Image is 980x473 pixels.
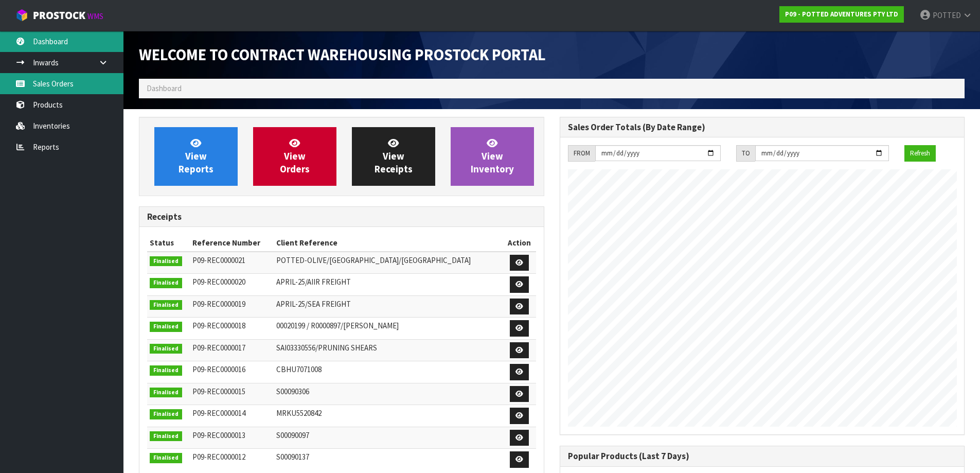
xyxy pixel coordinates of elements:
[192,408,245,418] span: P09-REC0000014
[276,277,351,287] span: APRIL-25/AIIR FREIGHT
[190,235,274,251] th: Reference Number
[568,122,957,132] h3: Sales Order Totals (By Date Range)
[150,409,182,419] span: Finalised
[150,256,182,267] span: Finalised
[192,255,245,265] span: P09-REC0000021
[192,299,245,309] span: P09-REC0000019
[15,9,28,22] img: cube-alt.png
[150,431,182,442] span: Finalised
[471,137,514,176] span: View Inventory
[192,452,245,462] span: P09-REC0000012
[179,137,213,176] span: View Reports
[276,255,471,265] span: POTTED-OLIVE/[GEOGRAPHIC_DATA]/[GEOGRAPHIC_DATA]
[87,11,103,21] small: WMS
[150,278,182,288] span: Finalised
[276,452,309,462] span: S00090137
[147,83,182,93] span: Dashboard
[568,145,595,162] div: FROM
[568,451,957,461] h3: Popular Products (Last 7 Days)
[352,127,435,186] a: ViewReceipts
[192,364,245,374] span: P09-REC0000016
[276,321,399,330] span: 00020199 / R0000897/[PERSON_NAME]
[150,300,182,310] span: Finalised
[280,137,310,176] span: View Orders
[503,235,536,251] th: Action
[192,277,245,287] span: P09-REC0000020
[276,299,351,309] span: APRIL-25/SEA FREIGHT
[375,137,413,176] span: View Receipts
[274,235,503,251] th: Client Reference
[276,408,322,418] span: MRKU5520842
[147,212,536,222] h3: Receipts
[150,344,182,354] span: Finalised
[451,127,534,186] a: ViewInventory
[150,388,182,398] span: Finalised
[276,430,309,440] span: S00090097
[192,387,245,396] span: P09-REC0000015
[192,430,245,440] span: P09-REC0000013
[192,321,245,330] span: P09-REC0000018
[139,45,546,64] span: Welcome to Contract Warehousing ProStock Portal
[276,343,377,353] span: SAI03330556/PRUNING SHEARS
[147,235,190,251] th: Status
[933,10,961,20] span: POTTED
[904,145,936,162] button: Refresh
[253,127,336,186] a: ViewOrders
[33,9,85,22] span: ProStock
[785,10,898,19] strong: P09 - POTTED ADVENTURES PTY LTD
[150,453,182,463] span: Finalised
[276,387,309,396] span: S00090306
[150,322,182,332] span: Finalised
[736,145,755,162] div: TO
[150,365,182,376] span: Finalised
[192,343,245,353] span: P09-REC0000017
[276,364,322,374] span: CBHU7071008
[154,127,238,186] a: ViewReports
